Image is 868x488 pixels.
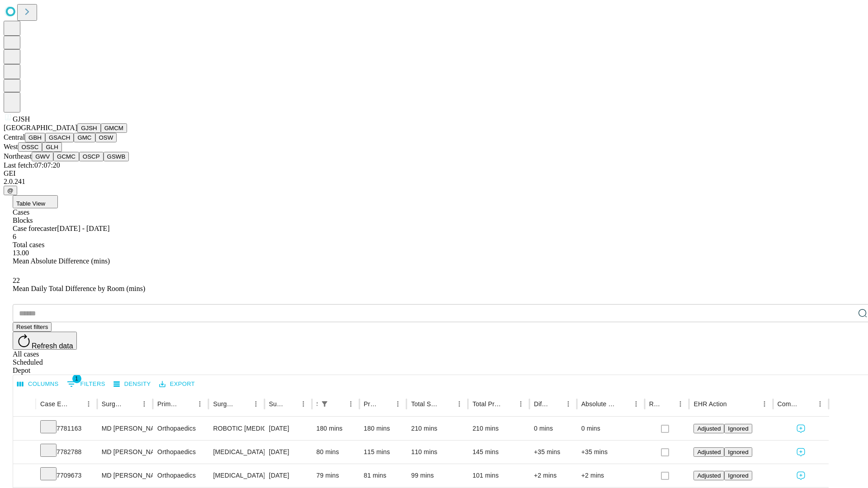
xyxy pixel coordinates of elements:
[32,342,73,350] span: Refresh data
[674,398,687,410] button: Menu
[728,425,748,432] span: Ignored
[316,441,355,464] div: 80 mins
[77,123,101,133] button: GJSH
[697,425,721,432] span: Adjusted
[724,424,752,433] button: Ignored
[472,464,525,487] div: 101 mins
[649,400,661,408] div: Resolved in EHR
[213,441,259,464] div: [MEDICAL_DATA] [MEDICAL_DATA]
[102,464,148,487] div: MD [PERSON_NAME] [PERSON_NAME] Md
[213,464,259,487] div: [MEDICAL_DATA] WITH [MEDICAL_DATA] REPAIR
[32,152,53,161] button: GWV
[40,400,69,408] div: Case Epic Id
[581,400,616,408] div: Absolute Difference
[318,398,331,410] div: 1 active filter
[13,322,52,332] button: Reset filters
[661,398,674,410] button: Sort
[411,464,463,487] div: 99 mins
[4,152,32,160] span: Northeast
[157,377,197,391] button: Export
[53,152,79,161] button: GCMC
[18,421,31,437] button: Expand
[4,133,25,141] span: Central
[318,398,331,410] button: Show filters
[4,161,60,169] span: Last fetch: 07:07:20
[102,417,148,440] div: MD [PERSON_NAME] [PERSON_NAME] Md
[72,374,81,383] span: 1
[472,417,525,440] div: 210 mins
[316,417,355,440] div: 180 mins
[4,124,77,131] span: [GEOGRAPHIC_DATA]
[13,241,44,249] span: Total cases
[213,417,259,440] div: ROBOTIC [MEDICAL_DATA] KNEE TOTAL
[40,441,93,464] div: 7782788
[269,464,307,487] div: [DATE]
[7,187,14,194] span: @
[724,447,752,457] button: Ignored
[16,324,48,330] span: Reset filters
[693,471,724,480] button: Adjusted
[316,400,317,408] div: Scheduled In Room Duration
[534,400,548,408] div: Difference
[630,398,642,410] button: Menu
[453,398,466,410] button: Menu
[440,398,453,410] button: Sort
[125,398,138,410] button: Sort
[13,115,30,123] span: GJSH
[472,400,501,408] div: Total Predicted Duration
[801,398,814,410] button: Sort
[269,417,307,440] div: [DATE]
[364,464,402,487] div: 81 mins
[728,449,748,455] span: Ignored
[181,398,193,410] button: Sort
[157,400,180,408] div: Primary Service
[18,142,42,152] button: OSSC
[411,417,463,440] div: 210 mins
[13,195,58,208] button: Table View
[40,464,93,487] div: 7709673
[364,400,378,408] div: Predicted In Room Duration
[250,398,262,410] button: Menu
[284,398,297,410] button: Sort
[778,400,800,408] div: Comments
[617,398,630,410] button: Sort
[758,398,771,410] button: Menu
[102,400,124,408] div: Surgeon Name
[157,417,204,440] div: Orthopaedics
[70,398,82,410] button: Sort
[344,398,357,410] button: Menu
[13,233,16,240] span: 6
[157,441,204,464] div: Orthopaedics
[157,464,204,487] div: Orthopaedics
[534,464,572,487] div: +2 mins
[581,464,640,487] div: +2 mins
[379,398,392,410] button: Sort
[13,257,110,265] span: Mean Absolute Difference (mins)
[392,398,404,410] button: Menu
[25,133,45,142] button: GBH
[411,441,463,464] div: 110 mins
[13,249,29,257] span: 13.00
[82,398,95,410] button: Menu
[42,142,61,152] button: GLH
[534,441,572,464] div: +35 mins
[79,152,104,161] button: OSCP
[514,398,527,410] button: Menu
[581,417,640,440] div: 0 mins
[728,398,741,410] button: Sort
[13,332,77,350] button: Refresh data
[4,169,864,178] div: GEI
[18,445,31,460] button: Expand
[332,398,344,410] button: Sort
[728,472,748,479] span: Ignored
[138,398,151,410] button: Menu
[237,398,250,410] button: Sort
[472,441,525,464] div: 145 mins
[45,133,74,142] button: GSACH
[693,400,726,408] div: EHR Action
[193,398,206,410] button: Menu
[13,225,57,232] span: Case forecaster
[104,152,129,161] button: GSWB
[213,400,236,408] div: Surgery Name
[269,400,283,408] div: Surgery Date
